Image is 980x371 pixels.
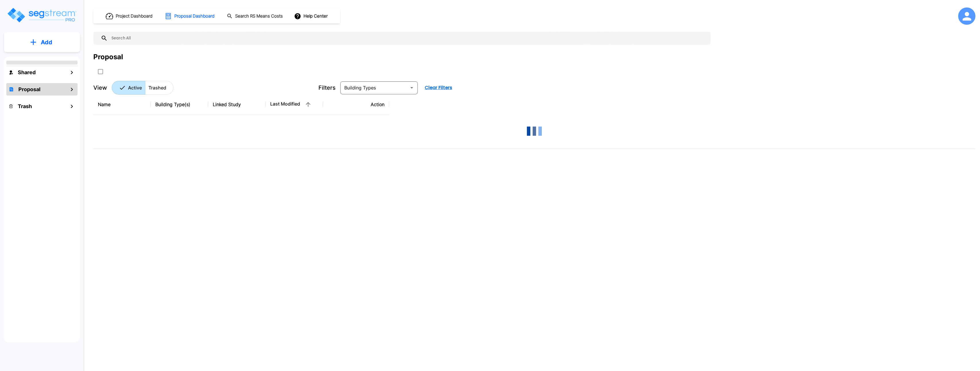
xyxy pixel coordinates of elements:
[145,81,173,95] button: Trashed
[98,101,146,108] div: Name
[408,84,416,92] button: Open
[293,11,330,22] button: Help Center
[18,85,40,93] h1: Proposal
[116,13,152,20] h1: Project Dashboard
[108,32,708,45] input: Search All
[266,94,323,115] th: Last Modified
[41,38,52,47] p: Add
[151,94,208,115] th: Building Type(s)
[342,84,407,92] input: Building Types
[112,81,173,95] div: Platform
[93,83,107,92] p: View
[208,94,266,115] th: Linked Study
[148,84,166,91] p: Trashed
[318,83,336,92] p: Filters
[93,52,123,62] div: Proposal
[112,81,145,95] button: Active
[225,11,286,22] button: Search RS Means Costs
[174,13,214,20] h1: Proposal Dashboard
[103,10,156,22] button: Project Dashboard
[18,102,32,110] h1: Trash
[422,82,455,93] button: Clear Filters
[235,13,283,20] h1: Search RS Means Costs
[4,34,80,51] button: Add
[7,7,77,23] img: Logo
[523,120,546,143] img: Loading
[323,94,389,115] th: Action
[163,10,218,22] button: Proposal Dashboard
[128,84,142,91] p: Active
[95,66,106,77] button: SelectAll
[18,68,36,76] h1: Shared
